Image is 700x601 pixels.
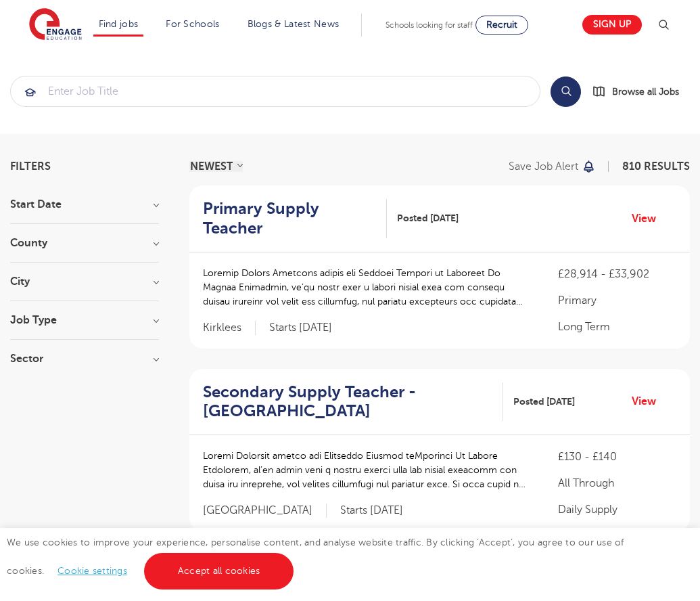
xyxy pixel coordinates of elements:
[340,504,403,518] p: Starts [DATE]
[558,266,676,282] p: £28,914 - £33,902
[558,449,676,465] p: £130 - £140
[144,553,294,589] a: Accept all cookies
[269,321,332,335] p: Starts [DATE]
[475,16,528,35] a: Recruit
[203,199,376,238] h2: Primary Supply Teacher
[558,502,676,518] p: Daily Supply
[558,475,676,491] p: All Through
[509,161,578,172] p: Save job alert
[248,19,340,29] a: Blogs & Latest News
[632,210,666,227] a: View
[57,566,127,576] a: Cookie settings
[10,161,51,172] span: Filters
[10,315,159,326] h3: Job Type
[10,353,159,364] h3: Sector
[551,76,581,107] button: Search
[203,504,327,518] span: [GEOGRAPHIC_DATA]
[203,382,503,422] a: Secondary Supply Teacher - [GEOGRAPHIC_DATA]
[99,19,139,29] a: Find jobs
[10,238,159,248] h3: County
[622,160,690,173] span: 810 RESULTS
[632,393,666,410] a: View
[10,76,540,107] div: Submit
[7,537,624,576] span: We use cookies to improve your experience, personalise content, and analyse website traffic. By c...
[203,382,492,422] h2: Secondary Supply Teacher - [GEOGRAPHIC_DATA]
[513,395,575,409] span: Posted [DATE]
[29,8,82,42] img: Engage Education
[203,266,531,309] p: Loremip Dolors Ametcons adipis eli Seddoei Tempori ut Laboreet Do Magnaa Enimadmin, ve’qu nostr e...
[386,20,473,30] span: Schools looking for staff
[509,161,596,172] button: Save job alert
[203,449,531,491] p: Loremi Dolorsit ametco adi Elitseddo Eiusmod teMporinci Ut Labore Etdolorem, al’en admin veni q n...
[558,292,676,309] p: Primary
[612,84,679,99] span: Browse all Jobs
[203,199,387,238] a: Primary Supply Teacher
[203,321,256,335] span: Kirklees
[166,19,219,29] a: For Schools
[10,199,159,210] h3: Start Date
[10,276,159,287] h3: City
[582,15,642,35] a: Sign up
[558,319,676,335] p: Long Term
[592,84,690,99] a: Browse all Jobs
[486,20,517,30] span: Recruit
[397,211,459,225] span: Posted [DATE]
[11,76,540,106] input: Submit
